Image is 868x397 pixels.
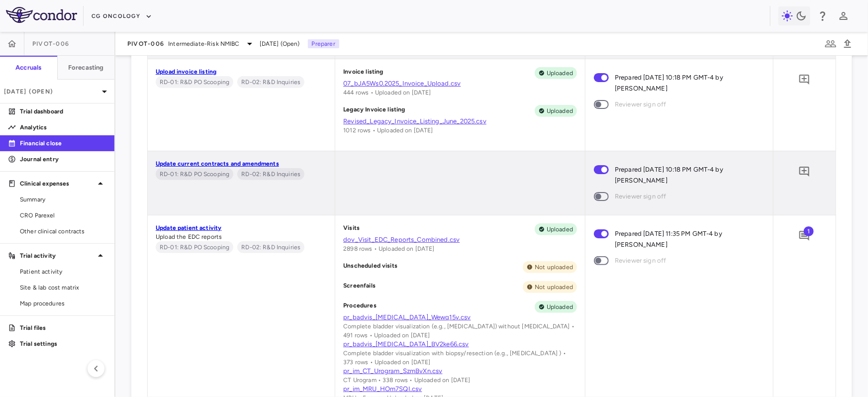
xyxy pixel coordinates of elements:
span: Patient activity [20,267,106,276]
p: [DATE] (Open) [4,87,98,96]
p: Procedures [343,301,377,313]
span: Reviewer sign off [615,191,667,202]
h6: Forecasting [68,63,104,72]
span: Not uploaded [531,263,577,272]
span: RD-02: R&D Inquiries [237,78,304,87]
span: Site & lab cost matrix [20,283,106,292]
p: Clinical expenses [20,179,95,188]
button: CG Oncology [92,8,152,24]
span: Summary [20,195,106,204]
span: 1012 rows • Uploaded on [DATE] [343,127,433,134]
a: 07_bJA5Ws0.2025_Invoice_Upload.csv [343,79,577,88]
p: Trial activity [20,251,95,260]
p: Screenfails [343,281,376,293]
p: Legacy Invoice listing [343,105,405,117]
span: Prepared [DATE] 11:35 PM GMT-4 by [PERSON_NAME] [615,228,757,250]
span: Reviewer sign off [615,255,667,266]
span: [DATE] (Open) [260,39,300,48]
span: Uploaded [543,106,577,115]
p: Trial settings [20,339,106,348]
p: Journal entry [20,155,106,164]
span: Quarterly, the Clinical consultant or designee inquires of individuals in the R&D department to g... [237,241,304,253]
a: Update current contracts and amendments [156,160,279,167]
span: Uploaded [543,225,577,234]
img: logo-full-SnFGN8VE.png [6,7,77,23]
span: Intermediate-Risk NMIBC [168,39,239,48]
span: On a quarterly basis, to ensure completeness and accuracy of the accrual workbooks, an Open PO Re... [156,76,233,88]
span: RD-01: R&D PO Scooping [156,78,233,87]
span: Map procedures [20,299,106,308]
p: Visits [343,223,360,235]
span: Quarterly, the Clinical consultant or designee inquires of individuals in the R&D department to g... [237,168,304,180]
svg: Add comment [798,166,810,178]
p: Unscheduled visits [343,261,397,273]
span: PIVOT-006 [32,40,69,48]
a: Revised_Legacy_Invoice_Listing_June_2025.csv [343,117,577,126]
span: Reviewer sign off [615,99,667,110]
span: Prepared [DATE] 10:18 PM GMT-4 by [PERSON_NAME] [615,164,757,186]
span: Complete bladder visualization with biopsy/resection (e.g., [MEDICAL_DATA] ) • 373 rows • Uploade... [343,350,566,366]
p: Trial files [20,323,106,332]
span: Uploaded [543,69,577,78]
p: Analytics [20,123,106,132]
span: CT Urogram • 338 rows • Uploaded on [DATE] [343,377,470,384]
span: 444 rows • Uploaded on [DATE] [343,89,431,96]
a: pr_badvis_[MEDICAL_DATA]_Wewq15v.csv [343,313,577,322]
p: Financial close [20,139,106,148]
span: RD-01: R&D PO Scooping [156,170,233,179]
span: 1 [804,226,814,236]
a: pr_badvis_[MEDICAL_DATA]_BV2ke66.csv [343,340,577,349]
span: Other clinical contracts [20,227,106,236]
svg: Add comment [798,230,810,242]
span: Not uploaded [531,283,577,292]
p: Invoice listing [343,67,383,79]
span: Uploaded [543,302,577,311]
svg: Add comment [798,74,810,86]
a: Upload invoice listing [156,68,216,75]
span: RD-01: R&D PO Scooping [156,243,233,252]
a: pr_im_MRU_HOm7SQI.csv [343,385,577,394]
span: RD-02: R&D Inquiries [237,170,304,179]
span: Complete bladder visualization (e.g., [MEDICAL_DATA]) without [MEDICAL_DATA] • 491 rows • Uploade... [343,323,575,339]
span: CRO Parexel [20,211,106,220]
h6: Accruals [15,63,41,72]
span: PIVOT-006 [127,40,164,48]
a: Update patient activity [156,224,221,231]
span: RD-02: R&D Inquiries [237,243,304,252]
a: pr_im_CT_Urogram_SzmBvXn.csv [343,367,577,376]
a: dov_Visit_EDC_Reports_Combined.csv [343,235,577,244]
span: Prepared [DATE] 10:18 PM GMT-4 by [PERSON_NAME] [615,72,757,94]
span: 2898 rows • Uploaded on [DATE] [343,245,435,252]
p: Preparer [308,39,339,48]
span: On a quarterly basis, to ensure completeness and accuracy of the accrual workbooks, an Open PO Re... [156,241,233,253]
button: Add comment [796,71,813,88]
span: Upload the EDC reports [156,233,222,240]
span: On a quarterly basis, to ensure completeness and accuracy of the accrual workbooks, an Open PO Re... [156,168,233,180]
p: Trial dashboard [20,107,106,116]
span: Quarterly, the Clinical consultant or designee inquires of individuals in the R&D department to g... [237,76,304,88]
button: Add comment [796,163,813,180]
button: Add comment [796,227,813,244]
